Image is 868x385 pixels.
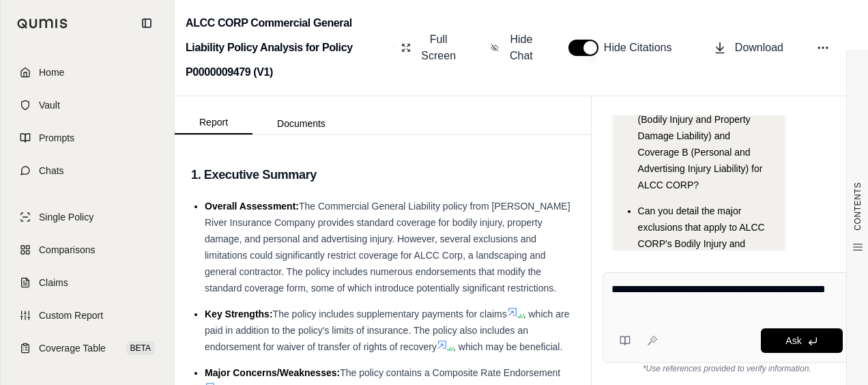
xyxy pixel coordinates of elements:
[9,333,166,363] a: Coverage TableBETA
[39,309,103,322] span: Custom Report
[638,81,769,190] span: What are the specific coverage grants under Coverage A (Bodily Injury and Property Damage Liabili...
[39,341,106,355] span: Coverage Table
[419,31,458,64] span: Full Screen
[191,162,575,187] h3: 1. Executive Summary
[205,201,299,212] span: Overall Assessment:
[205,309,273,319] span: Key Strengths:
[39,131,74,145] span: Prompts
[126,341,155,355] span: BETA
[9,57,166,87] a: Home
[9,123,166,153] a: Prompts
[604,40,680,56] span: Hide Citations
[205,367,340,378] span: Major Concerns/Weaknesses:
[205,309,569,352] span: , which are paid in addition to the policy's limits of insurance. The policy also includes an end...
[9,156,166,186] a: Chats
[9,90,166,120] a: Vault
[396,26,463,70] button: Full Screen
[340,367,560,378] span: The policy contains a Composite Rate Endorsement
[39,210,93,224] span: Single Policy
[852,182,863,231] span: CONTENTS
[9,300,166,330] a: Custom Report
[39,98,60,112] span: Vault
[785,335,801,346] span: Ask
[485,26,541,70] button: Hide Chat
[708,34,789,61] button: Download
[136,12,158,34] button: Collapse sidebar
[638,205,772,331] span: Can you detail the major exclusions that apply to ALCC CORP's Bodily Injury and Property Damage L...
[17,18,68,29] img: Qumis Logo
[175,111,252,134] button: Report
[761,328,843,353] button: Ask
[39,243,95,257] span: Comparisons
[205,201,570,294] span: The Commercial General Liability policy from [PERSON_NAME] River Insurance Company provides stand...
[735,40,783,56] span: Download
[9,268,166,298] a: Claims
[9,202,166,232] a: Single Policy
[9,235,166,265] a: Comparisons
[186,11,386,85] h2: ALCC CORP Commercial General Liability Policy Analysis for Policy P0000009479 (V1)
[39,276,68,289] span: Claims
[273,309,507,319] span: The policy includes supplementary payments for claims
[507,31,536,64] span: Hide Chat
[39,164,64,177] span: Chats
[603,363,852,374] div: *Use references provided to verify information.
[252,113,350,134] button: Documents
[39,66,64,79] span: Home
[453,341,562,352] span: , which may be beneficial.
